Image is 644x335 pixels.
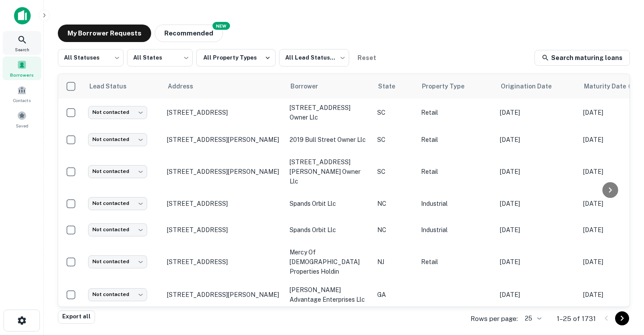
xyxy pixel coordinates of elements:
p: mercy of [DEMOGRAPHIC_DATA] properties holdin [290,247,368,276]
p: [DATE] [500,225,574,235]
p: 2019 bull street owner llc [290,135,368,145]
span: Borrowers [10,71,34,78]
p: spands orbit llc [290,199,368,208]
p: [STREET_ADDRESS] [167,109,281,116]
a: Saved [3,107,41,131]
p: [DATE] [500,135,574,145]
p: [STREET_ADDRESS][PERSON_NAME] [167,168,281,176]
p: [STREET_ADDRESS][PERSON_NAME] [167,291,281,299]
p: [STREET_ADDRESS][PERSON_NAME] owner llc [290,157,368,186]
div: NEW [212,22,230,30]
p: [STREET_ADDRESS] owner llc [290,103,368,122]
div: All Statuses [58,46,124,69]
p: [DATE] [500,290,574,300]
p: NC [377,199,412,208]
p: NC [377,225,412,235]
div: Maturity dates displayed may be estimated. Please contact the lender for the most accurate maturi... [584,81,635,91]
th: State [373,74,417,99]
p: spands orbit llc [290,225,368,235]
p: Retail [421,135,491,145]
div: All States [127,46,193,69]
span: Borrower [290,81,329,92]
th: Borrower [285,74,373,99]
a: Search maturing loans [534,50,630,66]
div: Not contacted [88,255,147,268]
img: capitalize-icon.png [14,7,31,25]
span: Saved [16,122,28,129]
h6: Maturity Date [584,81,626,91]
p: [STREET_ADDRESS] [167,200,281,208]
p: Industrial [421,199,491,208]
th: Origination Date [495,74,579,99]
p: [DATE] [500,199,574,208]
p: Retail [421,257,491,267]
p: [STREET_ADDRESS] [167,258,281,266]
div: Not contacted [88,288,147,301]
p: Retail [421,108,491,117]
div: Not contacted [88,165,147,178]
span: Search [15,46,29,53]
iframe: Chat Widget [600,265,644,307]
button: All Property Types [196,49,276,67]
span: Address [168,81,205,92]
span: Origination Date [501,81,563,92]
button: Go to next page [615,311,629,325]
p: 1–25 of 1731 [557,314,596,324]
p: SC [377,135,412,145]
th: Property Type [417,74,495,99]
div: Not contacted [88,133,147,146]
span: Contacts [13,97,31,104]
div: All Lead Statuses [279,46,349,69]
button: Export all [58,310,95,324]
p: [DATE] [500,167,574,176]
p: [STREET_ADDRESS] [167,226,281,234]
th: Lead Status [84,74,163,99]
p: SC [377,108,412,117]
a: Borrowers [3,56,41,80]
a: Contacts [3,82,41,106]
span: State [378,81,407,92]
th: Address [163,74,285,99]
p: SC [377,167,412,176]
button: Reset [353,49,381,67]
p: [DATE] [500,257,574,267]
a: Search [3,31,41,55]
p: GA [377,290,412,300]
div: Not contacted [88,106,147,119]
span: Lead Status [89,81,138,92]
button: Recommended [155,25,223,42]
p: [PERSON_NAME] advantage enterprises llc [290,285,368,304]
p: Retail [421,167,491,176]
p: [DATE] [500,108,574,117]
div: Not contacted [88,223,147,236]
p: [STREET_ADDRESS][PERSON_NAME] [167,136,281,144]
p: Industrial [421,225,491,235]
div: Not contacted [88,197,147,210]
div: 25 [521,312,543,325]
span: Property Type [422,81,476,92]
button: My Borrower Requests [58,25,151,42]
p: NJ [377,257,412,267]
p: Rows per page: [471,314,518,324]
